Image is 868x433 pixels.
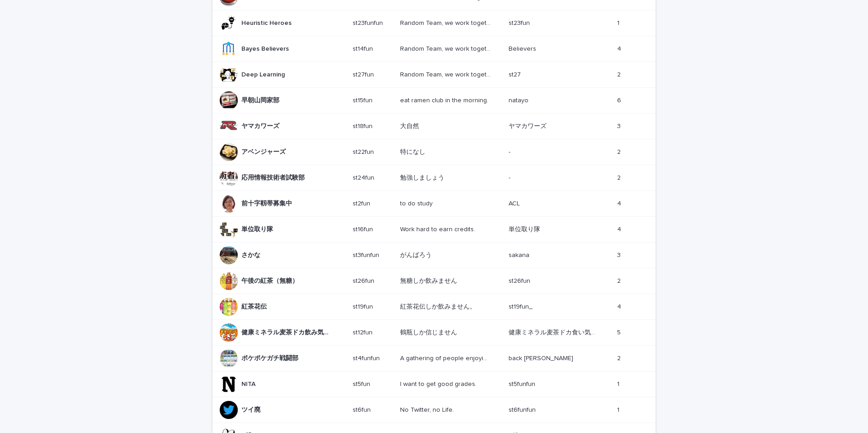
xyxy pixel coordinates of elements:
p: 2 [617,353,623,362]
p: NITA [241,379,257,388]
p: 無糖しか飲みません [400,276,459,285]
p: st12fun [353,327,374,337]
p: st4funfun [353,353,382,362]
p: 午後の紅茶（無糖） [241,276,300,285]
p: st5funfun [509,379,537,388]
tr: アベンジャーズアベンジャーズ st22funst22fun 特になし特になし -- 22 [212,139,656,165]
p: st27 [509,69,523,79]
p: Random Team, we work together! [400,18,492,27]
p: アベンジャーズ [241,147,288,156]
tr: NITANITA st5funst5fun I want to get good grades.I want to get good grades. st5funfunst5funfun 11 [212,371,656,397]
p: 紅茶花伝 [241,301,269,311]
p: st15fun [353,95,374,105]
p: 単位取り隊 [509,224,542,233]
tr: Deep LearningDeep Learning st27funst27fun Random Team, we work together!Random Team, we work toge... [212,62,656,88]
p: 単位取り隊 [241,224,275,233]
p: 2 [617,276,623,285]
p: st19fun_ [509,301,534,311]
p: A gathering of people enjoying PokePoke [400,353,492,362]
tr: Heuristic HeroesHeuristic Heroes st23funfunst23funfun Random Team, we work together!Random Team, ... [212,10,656,36]
p: natayo [509,95,530,105]
p: - [509,172,512,182]
p: st22fun [353,147,376,156]
p: 4 [617,43,623,53]
p: st23fun [509,18,532,27]
p: No Twitter, no Life. [400,404,456,414]
p: ツイ廃 [241,404,262,414]
tr: 応用情報技術者試験部応用情報技術者試験部 st24funst24fun 勉強しましょう勉強しましょう -- 22 [212,165,656,191]
p: st24fun [353,172,376,182]
p: 4 [617,224,623,233]
p: 前十字靱帯募集中 [241,198,294,208]
p: 勉強しましょう [400,172,446,182]
p: さかな [241,250,262,259]
p: ヤマカワーズ [241,121,281,130]
p: 4 [617,198,623,208]
p: 健康ミネラル麦茶ドカ飲み気絶部 [241,327,334,337]
p: to do study [400,198,434,208]
p: st26fun [509,276,532,285]
p: ACL [509,198,522,208]
p: 2 [617,172,623,182]
p: 1 [617,379,621,388]
p: st14fun [353,43,375,53]
p: がんばろう [400,250,434,259]
p: Deep Learning [241,69,287,79]
p: 1 [617,18,621,27]
p: 2 [617,69,623,79]
p: 応用情報技術者試験部 [241,172,307,182]
p: 3 [617,250,623,259]
p: 健康ミネラル麦茶ドカ食い気絶部 [509,327,601,337]
p: st27fun [353,69,376,79]
p: 6 [617,95,623,105]
p: Bayes Believers [241,43,291,53]
p: st16fun [353,224,375,233]
p: 特になし [400,147,427,156]
p: 3 [617,121,623,130]
p: Random Team, we work together! [400,43,492,53]
tr: 早朝山岡家部早朝山岡家部 st15funst15fun eat ramen club in the morning.eat ramen club in the morning. natayona... [212,88,656,114]
p: Believers [509,43,538,53]
p: 2 [617,147,623,156]
p: st26fun [353,276,376,285]
p: st3funfun [353,250,381,259]
p: sakana [509,250,531,259]
p: st5fun [353,379,372,388]
tr: ツイ廃ツイ廃 st6funst6fun No Twitter, no Life.No Twitter, no Life. st6funfunst6funfun 11 [212,397,656,423]
p: 5 [617,327,623,337]
tr: ポケポケガチ戦闘部ポケポケガチ戦闘部 st4funfunst4funfun A gathering of people enjoying PokePokeA gathering of peopl... [212,346,656,371]
p: 4 [617,301,623,311]
p: Heuristic Heroes [241,18,293,27]
p: eat ramen club in the morning. [400,95,490,105]
p: I want to get good grades. [400,379,478,388]
p: 大自然 [400,121,421,130]
p: st18fun [353,121,374,130]
p: back [PERSON_NAME] [509,353,575,362]
p: st6fun [353,404,373,414]
tr: ヤマカワーズヤマカワーズ st18funst18fun 大自然大自然 ヤマカワーズヤマカワーズ 33 [212,114,656,139]
p: st6funfun [509,404,538,414]
p: 1 [617,404,621,414]
p: ヤマカワーズ [509,121,548,130]
tr: 前十字靱帯募集中前十字靱帯募集中 st2funst2fun to do studyto do study ACLACL 44 [212,191,656,217]
tr: Bayes BelieversBayes Believers st14funst14fun Random Team, we work together!Random Team, we work ... [212,36,656,62]
tr: さかなさかな st3funfunst3funfun がんばろうがんばろう sakanasakana 33 [212,243,656,268]
tr: 健康ミネラル麦茶ドカ飲み気絶部健康ミネラル麦茶ドカ飲み気絶部 st12funst12fun 鶴瓶しか信じません鶴瓶しか信じません 健康ミネラル麦茶ドカ食い気絶部健康ミネラル麦茶ドカ食い気絶部 55 [212,320,656,346]
tr: 紅茶花伝紅茶花伝 st19funst19fun 紅茶花伝しか飲みません。紅茶花伝しか飲みません。 st19fun_st19fun_ 44 [212,294,656,320]
p: st19fun [353,301,375,311]
p: Work hard to earn credits. [400,224,477,233]
p: 鶴瓶しか信じません [400,327,459,337]
p: ポケポケガチ戦闘部 [241,353,300,362]
p: 紅茶花伝しか飲みません。 [400,301,478,311]
p: 早朝山岡家部 [241,95,281,105]
p: st2fun [353,198,372,208]
tr: 午後の紅茶（無糖）午後の紅茶（無糖） st26funst26fun 無糖しか飲みません無糖しか飲みません st26funst26fun 22 [212,268,656,294]
p: st23funfun [353,18,385,27]
p: Random Team, we work together! [400,69,492,79]
p: - [509,147,512,156]
tr: 単位取り隊単位取り隊 st16funst16fun Work hard to earn credits.Work hard to earn credits. 単位取り隊単位取り隊 44 [212,217,656,243]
